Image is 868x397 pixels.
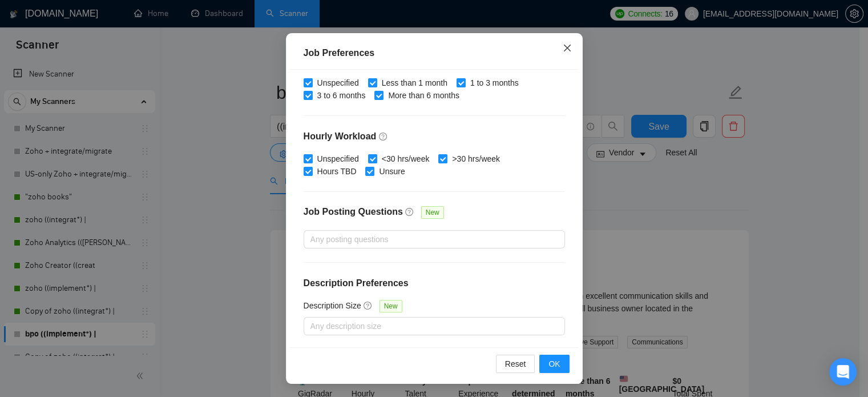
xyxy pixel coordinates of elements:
[374,165,409,178] span: Unsure
[829,358,857,386] div: Open Intercom Messenger
[304,46,565,60] div: Job Preferences
[383,89,464,102] span: More than 6 months
[377,77,452,89] span: Less than 1 month
[313,89,370,102] span: 3 to 6 months
[380,300,402,312] span: New
[313,153,364,165] span: Unspecified
[313,165,361,178] span: Hours TBD
[505,358,526,370] span: Reset
[539,355,569,373] button: OK
[447,153,504,165] span: >30 hrs/week
[552,33,583,64] button: Close
[377,153,434,165] span: <30 hrs/week
[304,299,361,312] h5: Description Size
[304,276,565,290] h4: Description Preferences
[466,77,523,89] span: 1 to 3 months
[405,207,414,216] span: question-circle
[563,43,572,53] span: close
[313,77,364,89] span: Unspecified
[379,132,388,141] span: question-circle
[304,130,565,143] h4: Hourly Workload
[304,205,403,219] h4: Job Posting Questions
[548,358,560,370] span: OK
[496,355,535,373] button: Reset
[364,301,373,310] span: question-circle
[421,206,444,219] span: New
